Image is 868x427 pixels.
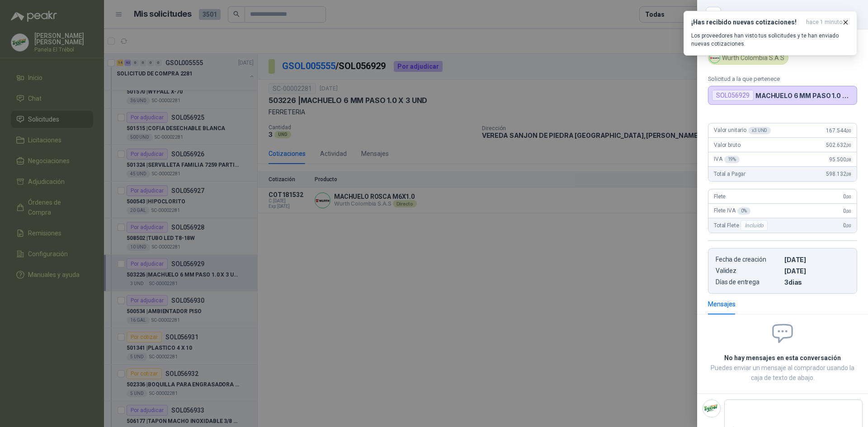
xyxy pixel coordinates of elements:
span: 598.132 [826,171,851,177]
button: Close [708,9,719,20]
p: MACHUELO 6 MM PASO 1.0 X 3 UND [755,92,853,99]
p: Validez [716,267,781,275]
p: [DATE] [784,267,849,275]
span: IVA [714,156,740,163]
span: ,00 [846,128,851,133]
div: COT181532 [726,7,857,22]
img: Company Logo [703,400,720,417]
div: 19 % [724,156,740,163]
span: Valor bruto [714,142,740,148]
span: Flete IVA [714,207,750,215]
div: 0 % [737,207,750,215]
p: [DATE] [784,256,849,263]
span: 0 [843,193,851,200]
p: Solicitud a la que pertenece [708,75,857,82]
p: 3 dias [784,278,849,286]
span: ,00 [846,194,851,199]
span: 502.632 [826,142,851,148]
span: ,00 [846,143,851,148]
span: 95.500 [829,156,851,163]
div: SOL056929 [712,90,754,101]
span: ,08 [846,172,851,177]
span: ,00 [846,223,851,228]
div: Mensajes [708,299,736,309]
div: Incluido [741,220,768,231]
span: 0 [843,208,851,214]
span: 0 [843,222,851,229]
span: Flete [714,193,726,200]
h3: ¡Has recibido nuevas cotizaciones! [691,19,802,26]
span: Valor unitario [714,127,771,134]
span: ,08 [846,157,851,162]
span: ,00 [846,209,851,214]
p: Los proveedores han visto tus solicitudes y te han enviado nuevas cotizaciones. [691,32,849,48]
p: Fecha de creación [716,256,781,263]
h2: No hay mensajes en esta conversación [708,353,857,363]
button: ¡Has recibido nuevas cotizaciones!hace 1 minuto Los proveedores han visto tus solicitudes y te ha... [684,11,857,56]
span: Total a Pagar [714,171,745,177]
p: Puedes enviar un mensaje al comprador usando la caja de texto de abajo. [708,363,857,383]
span: 167.544 [826,127,851,134]
div: x 3 UND [748,127,771,134]
p: Días de entrega [716,278,781,286]
span: Total Flete [714,220,769,231]
span: hace 1 minuto [806,19,842,26]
